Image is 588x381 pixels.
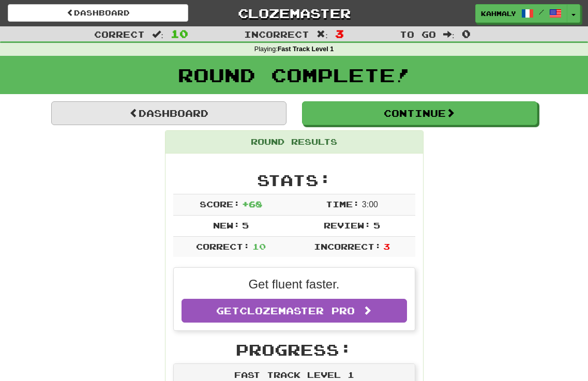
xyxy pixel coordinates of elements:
span: Correct [94,29,145,39]
span: 10 [171,27,188,40]
h2: Progress: [173,341,415,358]
span: : [316,30,328,39]
span: / [539,8,544,16]
span: : [443,30,455,39]
span: 0 [462,27,471,40]
p: Get fluent faster. [182,276,407,293]
span: Time: [326,199,359,209]
span: 3 [383,241,390,251]
span: 10 [252,241,266,251]
a: kahmaly / [475,4,567,23]
span: Correct: [196,241,250,251]
span: Review: [324,220,371,230]
h2: Stats: [173,172,415,189]
span: Score: [200,199,240,209]
span: Clozemaster Pro [239,305,355,316]
span: New: [213,220,240,230]
a: Dashboard [8,4,188,22]
span: 5 [373,220,380,230]
strong: Fast Track Level 1 [278,45,334,53]
span: : [152,30,163,39]
span: 3 : 0 0 [362,200,378,209]
span: + 68 [242,199,262,209]
span: Incorrect: [314,241,381,251]
button: Continue [302,101,537,125]
h1: Round Complete! [4,65,584,85]
span: 3 [335,27,344,40]
a: GetClozemaster Pro [182,299,407,323]
a: Dashboard [51,101,287,125]
span: Incorrect [244,29,309,39]
div: Round Results [165,131,423,154]
span: kahmaly [481,9,516,18]
span: 5 [242,220,249,230]
a: Clozemaster [204,4,384,22]
span: To go [400,29,436,39]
